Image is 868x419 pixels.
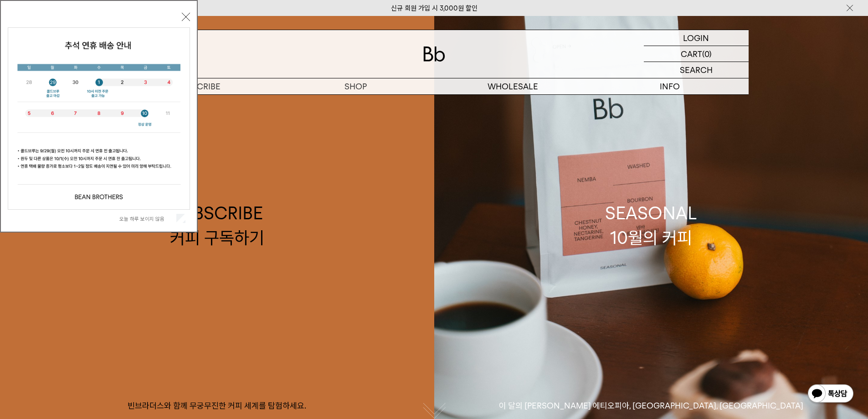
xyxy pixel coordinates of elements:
[8,28,190,209] img: 5e4d662c6b1424087153c0055ceb1a13_140731.jpg
[119,216,175,222] label: 오늘 하루 보이지 않음
[423,47,445,62] img: 로고
[683,30,709,46] p: LOGIN
[182,13,190,21] button: 닫기
[591,78,749,94] p: INFO
[680,62,713,78] p: SEARCH
[170,201,264,249] div: SUBSCRIBE 커피 구독하기
[605,201,697,249] div: SEASONAL 10월의 커피
[644,46,749,62] a: CART (0)
[434,78,591,94] p: WHOLESALE
[681,46,702,62] p: CART
[807,383,854,405] img: 카카오톡 채널 1:1 채팅 버튼
[277,78,434,94] a: SHOP
[644,30,749,46] a: LOGIN
[702,46,712,62] p: (0)
[391,4,478,12] a: 신규 회원 가입 시 3,000원 할인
